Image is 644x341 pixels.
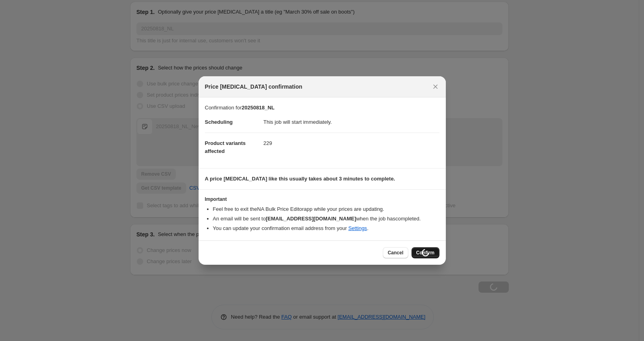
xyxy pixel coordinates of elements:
[213,205,439,213] li: Feel free to exit the NA Bulk Price Editor app while your prices are updating.
[242,105,274,111] b: 20250818_NL
[266,216,356,222] b: [EMAIL_ADDRESS][DOMAIN_NAME]
[205,176,395,182] b: A price [MEDICAL_DATA] like this usually takes about 3 minutes to complete.
[205,104,439,112] p: Confirmation for
[205,119,233,125] span: Scheduling
[388,250,403,256] span: Cancel
[213,224,439,232] li: You can update your confirmation email address from your .
[264,112,439,133] dd: This job will start immediately.
[348,225,367,231] a: Settings
[264,133,439,154] dd: 229
[383,247,408,258] button: Cancel
[205,196,439,202] h3: Important
[213,215,439,223] li: An email will be sent to when the job has completed .
[205,140,246,154] span: Product variants affected
[205,83,303,91] span: Price [MEDICAL_DATA] confirmation
[430,81,441,92] button: Close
